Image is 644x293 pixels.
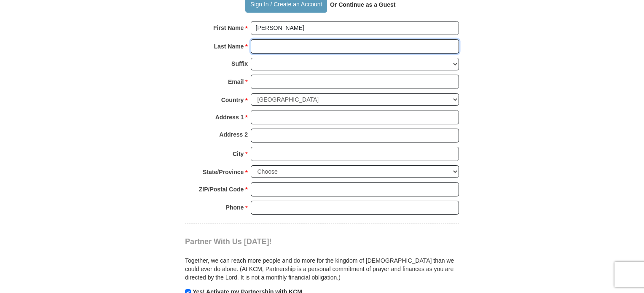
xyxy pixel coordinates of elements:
strong: Last Name [214,40,244,52]
strong: Or Continue as a Guest [330,1,396,8]
strong: Address 2 [219,129,248,140]
strong: Phone [226,202,244,213]
strong: First Name [213,22,244,34]
strong: City [233,148,244,160]
strong: State/Province [203,166,244,178]
strong: Email [228,76,244,88]
strong: ZIP/Postal Code [199,183,244,195]
p: Together, we can reach more people and do more for the kingdom of [DEMOGRAPHIC_DATA] than we coul... [185,256,459,282]
span: Partner With Us [DATE]! [185,237,272,246]
strong: Suffix [231,58,248,70]
strong: Address 1 [215,111,244,123]
strong: Country [221,94,244,106]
